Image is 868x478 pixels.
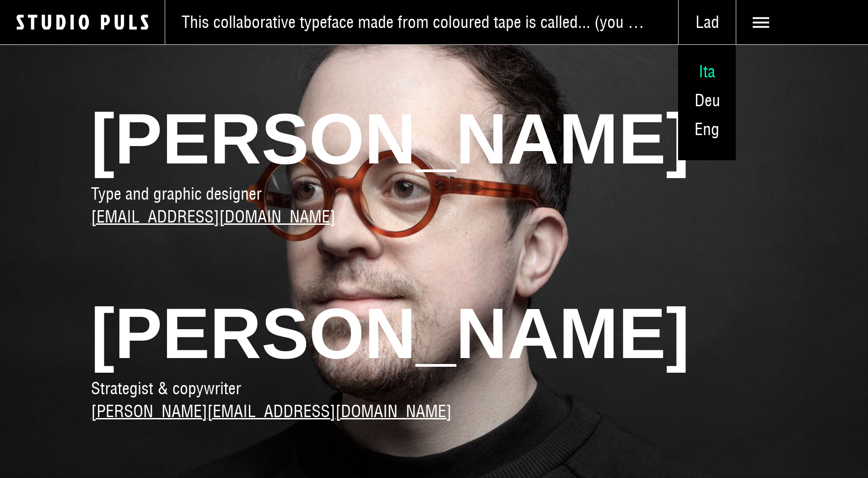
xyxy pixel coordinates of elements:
[678,115,736,144] a: Eng
[91,204,335,229] a: [EMAIL_ADDRESS][DOMAIN_NAME]
[91,289,777,378] span: [PERSON_NAME]
[699,61,715,82] span: Ita
[678,86,736,115] a: Deu
[91,399,452,424] a: [PERSON_NAME][EMAIL_ADDRESS][DOMAIN_NAME]
[91,94,777,184] span: [PERSON_NAME]
[695,90,720,111] span: Deu
[679,12,736,33] span: Lad
[91,183,262,204] span: Type and graphic designer
[182,12,646,33] span: This collaborative typeface made from coloured tape is called... (you guessed it) Tapeface
[695,119,719,140] span: Eng
[678,57,736,86] a: Ita
[91,378,241,399] span: Strategist & copywriter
